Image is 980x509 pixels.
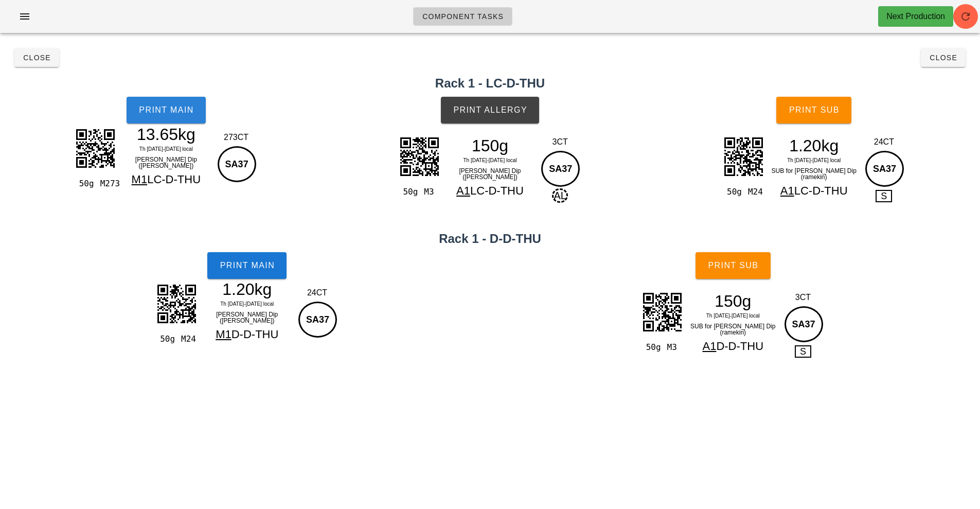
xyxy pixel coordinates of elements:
button: Close [14,48,59,67]
h2: Rack 1 - D-D-THU [6,230,974,248]
button: Print Allergy [441,97,539,124]
div: 273CT [215,131,258,144]
span: Print Main [138,106,194,115]
div: SUB for [PERSON_NAME] Dip (ramekin) [688,321,778,338]
span: S [876,190,892,202]
div: 3CT [539,136,581,148]
span: Print Main [219,261,275,270]
span: A1 [780,184,794,197]
span: A1 [702,340,716,353]
div: SA37 [785,306,823,342]
span: A1 [456,184,470,197]
span: Th [DATE]-[DATE] local [220,301,274,307]
div: 1.20kg [769,138,859,153]
img: ViEiQ7Gpdl9SvAXUqk11Bqsqp311ImCLTQj5RCmEFH9B4kiFSMTH5h4CtxRyb6s8JQiEEEFpo00I2Qi2bBVCBKWNNiFkI9iyV... [718,131,769,182]
div: SA37 [298,302,337,338]
div: 50g [723,185,744,199]
div: M3 [663,341,684,354]
span: LC-D-THU [794,184,848,197]
span: Th [DATE]-[DATE] local [787,157,841,163]
div: M3 [420,185,441,199]
img: 7lrUC7KpJk8pXm7RKVOvYKx8OFsMQAlAlzRu4eTIhEqGeW2UzkUoyepM7qhVlVwgJitiEkBulEFL8uaS3qhCS8bGZQ2CqQuaO... [636,286,688,338]
div: 3CT [782,291,825,304]
span: Th [DATE]-[DATE] local [706,313,760,319]
div: 50g [399,185,420,199]
span: Print Sub [789,106,840,115]
button: Print Sub [776,97,851,124]
button: Print Main [127,97,206,124]
span: D-D-THU [716,340,763,353]
div: [PERSON_NAME] Dip ([PERSON_NAME]) [202,309,292,326]
button: Print Sub [696,252,771,279]
span: D-D-THU [231,328,279,341]
div: SA37 [218,146,256,182]
div: 13.65kg [121,127,211,142]
span: M1 [132,173,148,186]
button: Print Main [207,252,287,279]
div: M273 [96,177,117,190]
span: LC-D-THU [147,173,201,186]
img: WaCcTgmDaF2RC9mGNdjIhCKZ9QSZkH9ZoJxOCYNoXZEL2YY12+gLVuVw+R+WpdgAAAABJRU5ErkJggg== [151,278,202,329]
div: M24 [177,332,198,346]
div: SA37 [541,151,580,187]
span: M1 [216,328,231,341]
div: 50g [642,341,663,354]
div: [PERSON_NAME] Dip ([PERSON_NAME]) [121,154,211,171]
span: Component Tasks [422,12,504,21]
div: SA37 [865,151,904,187]
span: Close [23,54,51,62]
div: Next Production [886,10,945,23]
span: LC-D-THU [470,184,524,197]
div: 24CT [863,136,905,148]
div: 50g [75,177,96,190]
button: Close [921,48,966,67]
div: [PERSON_NAME] Dip ([PERSON_NAME]) [446,166,535,182]
img: 0gJRWggRfyJAehFRRVXlpJpJTJeKyDr2xXCHZZFJTO1XZM0uRal942HfE3sIAS+EXFDqshFnHWJTqiXuHj7e1rJI9YeQKOQHA... [394,131,445,182]
div: 24CT [296,287,338,299]
span: S [795,345,811,358]
div: 150g [688,293,778,309]
span: AL [552,188,567,203]
div: 50g [156,332,177,346]
div: 150g [446,138,535,153]
img: WQT4QDZNOAAAAAElFTkSuQmCC [69,122,121,174]
span: Close [929,54,957,62]
span: Print Sub [707,261,758,270]
span: Th [DATE]-[DATE] local [139,146,193,152]
h2: Rack 1 - LC-D-THU [6,74,974,93]
span: Print Allergy [453,106,527,115]
div: 1.20kg [202,282,292,297]
div: SUB for [PERSON_NAME] Dip (ramekin) [769,166,859,182]
div: M24 [744,185,765,199]
a: Component Tasks [413,7,512,26]
span: Th [DATE]-[DATE] local [463,157,516,163]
